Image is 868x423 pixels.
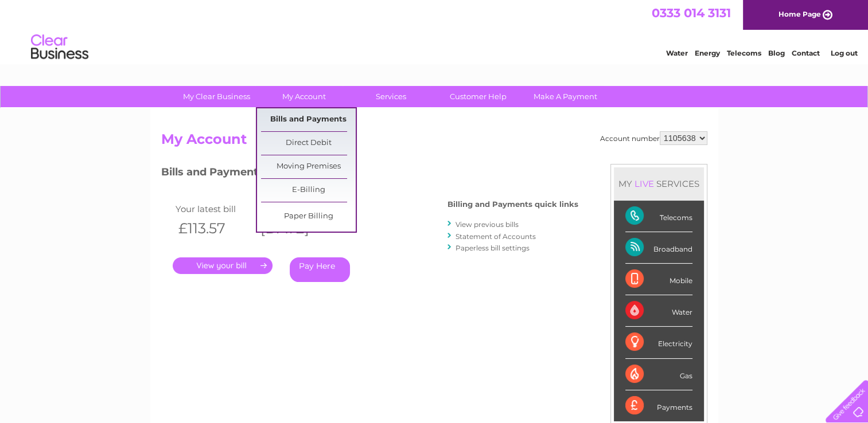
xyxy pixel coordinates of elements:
a: Paper Billing [261,205,356,228]
div: Electricity [625,327,692,358]
a: Customer Help [431,86,526,107]
a: . [173,257,273,274]
a: Make A Payment [518,86,613,107]
a: Moving Premises [261,155,356,178]
a: View previous bills [456,220,519,229]
div: Payments [625,390,692,421]
h3: Bills and Payments [161,164,578,184]
a: E-Billing [261,179,356,202]
a: Log out [830,49,857,57]
div: Account number [600,131,707,145]
div: Telecoms [625,201,692,232]
td: Invoice date [255,201,337,217]
img: logo.png [30,30,89,65]
a: Telecoms [727,49,761,57]
div: Broadband [625,232,692,264]
div: Water [625,295,692,327]
a: Energy [695,49,720,57]
h4: Billing and Payments quick links [447,200,578,209]
a: Bills and Payments [261,108,356,131]
td: Your latest bill [173,201,255,217]
a: Services [344,86,438,107]
div: Gas [625,359,692,390]
a: Blog [768,49,785,57]
th: [DATE] [255,217,337,240]
a: 0333 014 3131 [652,6,731,20]
a: Pay Here [290,257,350,282]
div: LIVE [632,178,656,189]
h2: My Account [161,131,707,153]
div: Mobile [625,264,692,295]
th: £113.57 [173,217,255,240]
a: Paperless bill settings [456,244,530,252]
div: MY SERVICES [614,167,704,200]
a: My Clear Business [169,86,264,107]
a: Contact [792,49,820,57]
a: My Account [256,86,351,107]
div: Clear Business is a trading name of Verastar Limited (registered in [GEOGRAPHIC_DATA] No. 3667643... [164,6,706,56]
a: Statement of Accounts [456,232,536,241]
a: Water [666,49,688,57]
a: Direct Debit [261,132,356,155]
